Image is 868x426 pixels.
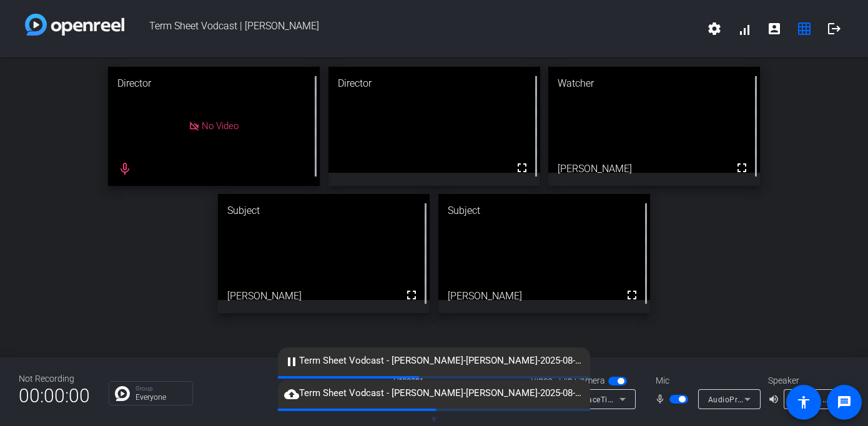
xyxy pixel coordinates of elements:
mat-icon: volume_up [768,392,783,407]
div: Director [108,67,320,100]
mat-icon: cloud_upload [284,387,299,402]
p: Everyone [136,394,186,401]
mat-icon: pause [284,354,299,369]
mat-icon: grid_on [797,21,812,36]
mat-icon: accessibility [796,395,811,410]
p: Group [136,385,186,392]
mat-icon: fullscreen [515,160,530,175]
div: Watcher [548,67,760,100]
mat-icon: settings [707,21,722,36]
mat-icon: mic_none [654,392,669,407]
button: signal_cellular_alt [729,14,759,44]
mat-icon: fullscreen [404,288,419,303]
span: Term Sheet Vodcast - [PERSON_NAME]-[PERSON_NAME]-2025-08-27-13-21-11-623-1.webm [278,354,590,369]
img: white-gradient.svg [25,14,124,36]
div: Not Recording [19,372,90,385]
div: Subject [438,194,650,228]
mat-icon: logout [827,21,842,36]
span: No Video [202,120,239,132]
div: Director [328,67,540,100]
div: Speaker [768,374,843,387]
mat-icon: account_box [767,21,782,36]
div: Mic [643,374,768,387]
span: Term Sheet Vodcast | [PERSON_NAME] [124,14,699,44]
mat-icon: fullscreen [734,160,749,175]
mat-icon: fullscreen [624,288,639,303]
mat-icon: message [837,395,852,410]
span: ▼ [430,414,439,425]
span: Term Sheet Vodcast - [PERSON_NAME]-[PERSON_NAME]-2025-08-27-12-51-32-254-1.webm [278,386,590,401]
div: Subject [218,194,430,228]
img: Chat Icon [115,386,130,401]
span: AudioPro X5 Microphone (0a67:d090) [708,394,847,404]
span: 00:00:00 [19,380,90,411]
